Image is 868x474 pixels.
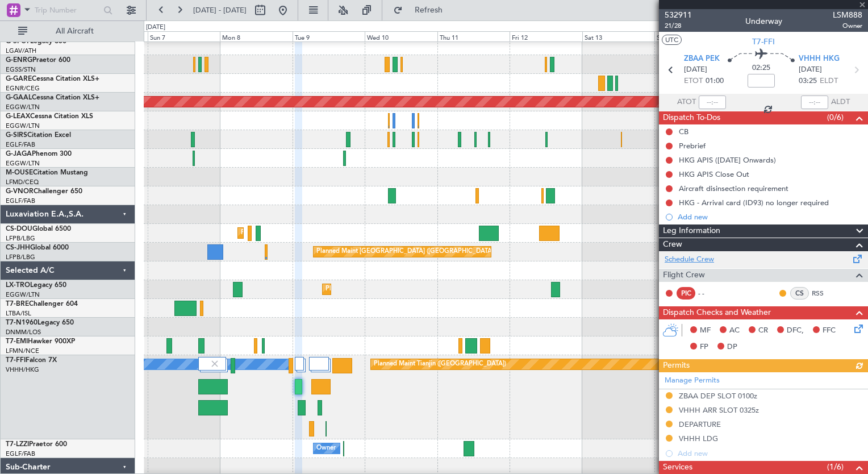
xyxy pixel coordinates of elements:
span: CS-JHH [6,244,30,251]
a: G-SIRSCitation Excel [6,132,71,139]
span: [DATE] [799,64,822,76]
a: EGGW/LTN [6,290,40,299]
a: LFMN/NCE [6,347,39,355]
span: T7-N1960 [6,319,37,326]
span: FP [700,342,708,353]
span: ETOT [684,76,703,87]
span: T7-FFI [752,36,775,48]
span: 03:25 [799,76,817,87]
div: Sun 14 [654,31,727,41]
span: All Aircraft [30,27,120,35]
a: T7-LZZIPraetor 600 [6,441,67,448]
span: VHHH HKG [799,53,840,65]
div: HKG APIS Close Out [679,169,749,179]
a: T7-N1960Legacy 650 [6,319,74,326]
img: gray-close.svg [210,359,220,369]
div: - - [698,288,724,298]
span: CS-DOU [6,226,32,232]
span: ALDT [831,97,850,108]
span: [DATE] - [DATE] [193,5,247,15]
span: G-JAGA [6,151,32,157]
span: Services [663,461,692,474]
span: G-GAAL [6,94,32,101]
span: [DATE] [684,64,707,76]
span: ELDT [820,76,838,87]
span: Crew [663,238,682,251]
div: Planned Maint [GEOGRAPHIC_DATA] ([GEOGRAPHIC_DATA]) [241,224,420,242]
a: T7-FFIFalcon 7X [6,357,57,364]
a: VHHH/HKG [6,365,39,374]
span: G-VNOR [6,188,34,195]
span: LSM888 [833,9,862,21]
span: G-GARE [6,76,32,82]
div: Thu 11 [437,31,510,41]
a: EGLF/FAB [6,450,35,458]
a: Schedule Crew [665,254,714,265]
a: EGNR/CEG [6,84,40,93]
span: Dispatch Checks and Weather [663,306,771,319]
span: Leg Information [663,224,720,238]
input: Trip Number [35,2,100,19]
span: M-OUSE [6,169,33,176]
div: Sun 7 [148,31,220,41]
span: 532911 [665,9,692,21]
span: LX-TRO [6,282,30,289]
span: 02:25 [752,63,770,74]
a: DNMM/LOS [6,328,41,336]
span: (1/6) [827,461,844,473]
div: Planned Maint Tianjin ([GEOGRAPHIC_DATA]) [374,356,506,373]
a: G-LEAXCessna Citation XLS [6,113,93,120]
a: LGAV/ATH [6,47,36,55]
div: Aircraft disinsection requirement [679,184,788,193]
span: T7-BRE [6,301,29,307]
span: G-ENRG [6,57,32,64]
div: Mon 8 [220,31,292,41]
div: PIC [677,287,695,300]
span: FFC [823,325,836,336]
a: LFPB/LBG [6,253,35,261]
a: EGGW/LTN [6,159,40,168]
span: 01:00 [706,76,724,87]
div: Add new [678,212,862,222]
button: Refresh [388,1,456,19]
div: Wed 10 [365,31,437,41]
a: EGGW/LTN [6,122,40,130]
span: AC [729,325,740,336]
span: ZBAA PEK [684,53,720,65]
a: EGSS/STN [6,65,36,74]
a: G-GARECessna Citation XLS+ [6,76,99,82]
div: [DATE] [146,23,165,32]
span: ATOT [677,97,696,108]
span: Flight Crew [663,269,705,282]
div: HKG - Arrival card (ID93) no longer required [679,198,829,207]
a: G-ENRGPraetor 600 [6,57,70,64]
span: G-SIRS [6,132,27,139]
div: Underway [745,15,782,27]
a: EGLF/FAB [6,140,35,149]
span: (0/6) [827,111,844,123]
a: EGLF/FAB [6,197,35,205]
span: T7-LZZI [6,441,29,448]
div: Sat 13 [582,31,654,41]
span: 21/28 [665,21,692,31]
a: LX-TROLegacy 650 [6,282,66,289]
span: Dispatch To-Dos [663,111,720,124]
a: G-JAGAPhenom 300 [6,151,72,157]
button: All Aircraft [12,22,123,40]
a: EGGW/LTN [6,103,40,111]
a: G-GAALCessna Citation XLS+ [6,94,99,101]
span: DFC, [787,325,804,336]
div: Fri 12 [510,31,582,41]
a: G-VNORChallenger 650 [6,188,82,195]
div: Planned Maint Dusseldorf [325,281,400,298]
a: LFPB/LBG [6,234,35,243]
a: T7-BREChallenger 604 [6,301,78,307]
button: UTC [662,35,682,45]
span: CR [758,325,768,336]
span: DP [727,342,737,353]
div: Planned Maint [GEOGRAPHIC_DATA] ([GEOGRAPHIC_DATA]) [316,243,495,260]
div: Owner [316,440,336,457]
a: M-OUSECitation Mustang [6,169,88,176]
span: T7-EMI [6,338,28,345]
a: RSS [812,288,837,298]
